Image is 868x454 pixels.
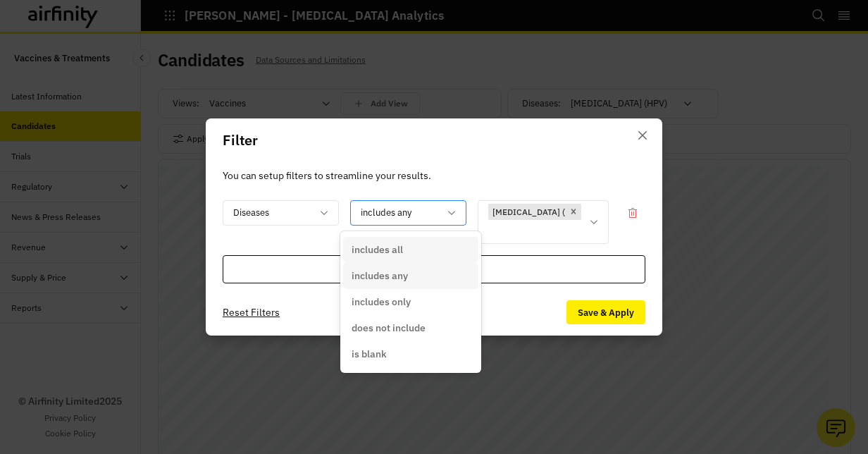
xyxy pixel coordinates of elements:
[223,301,280,324] button: Reset Filters
[566,204,581,221] div: Remove [object Object]
[352,295,411,309] p: includes only
[352,243,403,257] p: includes all
[566,300,645,324] button: Save & Apply
[223,255,645,283] div: Add Filter
[631,124,654,147] button: Close
[352,347,387,362] p: is blank
[352,321,426,336] p: does not include
[206,118,662,162] header: Filter
[223,168,645,183] p: You can setup filters to streamline your results.
[352,269,408,283] p: includes any
[492,206,583,219] p: [MEDICAL_DATA] (HPV)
